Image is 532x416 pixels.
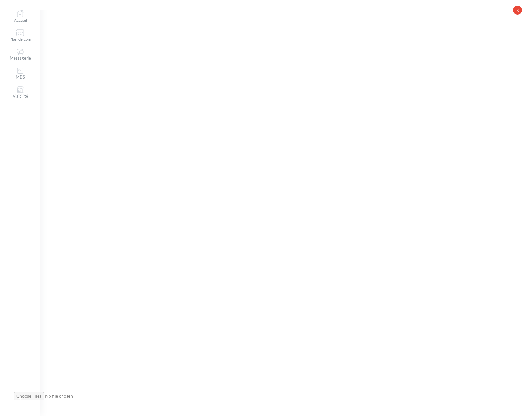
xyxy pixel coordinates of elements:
[7,8,34,25] a: Accueil
[7,27,34,44] a: Plan de com
[7,45,34,63] a: Messagerie
[7,64,34,82] a: MDS
[513,6,522,15] button: R
[7,83,34,101] a: Visibilité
